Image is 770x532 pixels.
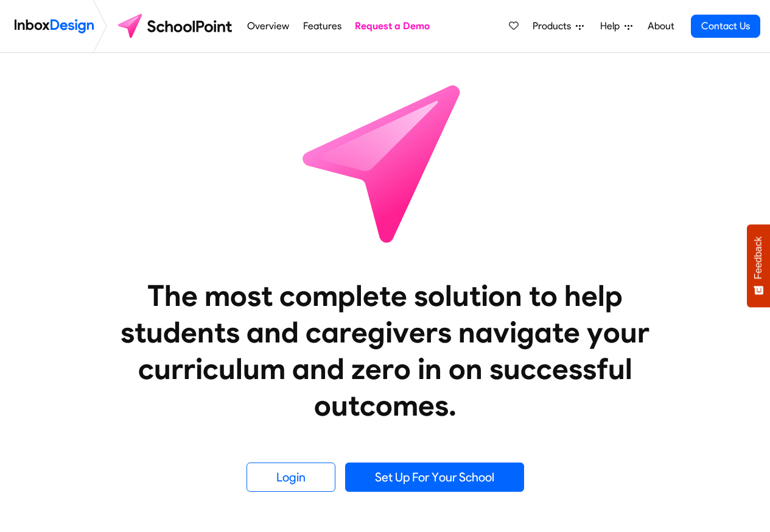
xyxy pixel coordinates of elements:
[595,14,637,38] a: Help
[299,14,345,38] a: Features
[345,463,524,492] a: Set Up For Your School
[352,14,433,38] a: Request a Demo
[528,14,589,38] a: Products
[753,236,764,279] span: Feedback
[691,15,760,38] a: Contact Us
[533,19,576,34] span: Products
[747,224,770,307] button: Feedback - Show survey
[276,53,495,272] img: icon_schoolpoint.svg
[244,14,293,38] a: Overview
[644,14,677,38] a: About
[112,12,240,41] img: schoolpoint logo
[600,19,625,34] span: Help
[96,277,674,424] heading: The most complete solution to help students and caregivers navigate your curriculum and zero in o...
[247,463,335,492] a: Login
